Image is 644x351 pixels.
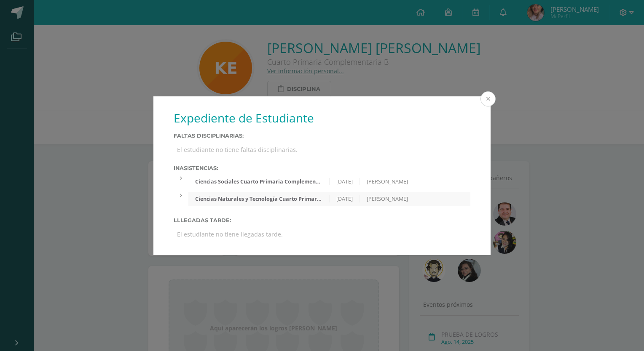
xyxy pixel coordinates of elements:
div: Ciencias Sociales Cuarto Primaria Complementaria 'B' [188,178,329,185]
div: El estudiante no tiene faltas disciplinarias. [174,142,470,157]
div: Ciencias Naturales y Tecnología Cuarto Primaria Complementaria 'B' [188,195,329,202]
button: Close (Esc) [480,91,496,106]
h1: Expediente de Estudiante [174,110,470,126]
div: [DATE] [330,178,360,185]
label: Inasistencias: [174,165,470,171]
div: [PERSON_NAME] [360,195,415,202]
div: [DATE] [330,195,360,202]
div: El estudiante no tiene llegadas tarde. [174,227,470,242]
label: Lllegadas tarde: [174,217,470,223]
div: [PERSON_NAME] [360,178,415,185]
label: Faltas Disciplinarias: [174,133,470,139]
